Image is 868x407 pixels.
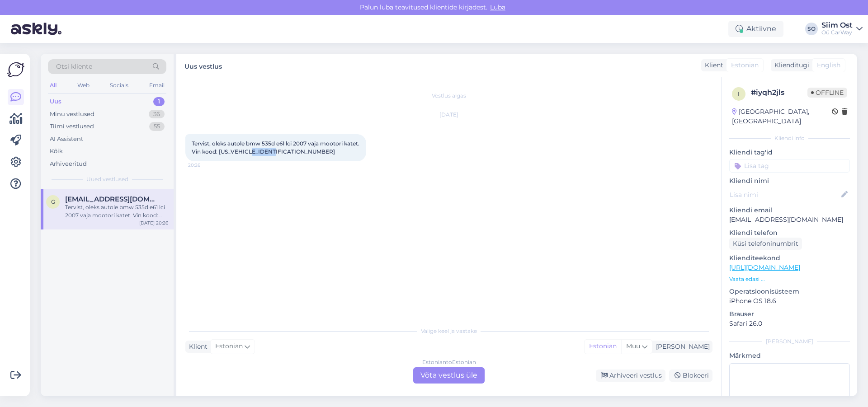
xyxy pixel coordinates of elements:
[729,253,850,263] p: Klienditeekond
[7,61,24,78] img: Askly Logo
[188,162,222,168] span: 20:26
[821,29,853,36] div: Oü CarWay
[821,22,853,29] div: Siim Ost
[729,263,800,271] a: [URL][DOMAIN_NAME]
[729,337,850,346] div: [PERSON_NAME]
[487,3,508,11] span: Luba
[626,342,640,350] span: Muu
[51,198,55,205] span: g
[729,287,850,296] p: Operatsioonisüsteem
[185,327,712,335] div: Valige keel ja vastake
[821,22,863,36] a: Siim OstOü CarWay
[50,135,83,144] div: AI Assistent
[738,90,740,97] span: i
[153,97,165,106] div: 1
[731,61,759,70] span: Estonian
[149,122,165,131] div: 55
[147,80,166,91] div: Email
[729,159,850,173] input: Lisa tag
[596,370,665,382] div: Arhiveeri vestlus
[65,195,159,203] span: gregorojala@gmail.com
[50,97,61,106] div: Uus
[729,238,802,250] div: Küsi telefoninumbrit
[751,87,807,98] div: # iyqh2jls
[75,80,91,91] div: Web
[184,59,222,71] label: Uus vestlus
[729,228,850,238] p: Kliendi telefon
[729,309,850,319] p: Brauser
[807,88,847,98] span: Offline
[56,62,92,71] span: Otsi kliente
[48,80,58,91] div: All
[108,80,130,91] div: Socials
[50,159,87,168] div: Arhiveeritud
[139,220,168,226] div: [DATE] 20:26
[817,61,840,70] span: English
[185,342,208,351] div: Klient
[729,215,850,225] p: [EMAIL_ADDRESS][DOMAIN_NAME]
[732,107,832,126] div: [GEOGRAPHIC_DATA], [GEOGRAPHIC_DATA]
[585,340,621,353] div: Estonian
[669,370,712,382] div: Blokeeri
[65,203,168,220] div: Tervist, oleks autole bmw 535d e61 lci 2007 vaja mootori katet. Vin kood: [US_VEHICLE_IDENTIFICAT...
[729,351,850,360] p: Märkmed
[729,148,850,157] p: Kliendi tag'id
[149,110,165,119] div: 36
[730,190,840,200] input: Lisa nimi
[771,61,809,70] div: Klienditugi
[729,319,850,328] p: Safari 26.0
[422,358,476,366] div: Estonian to Estonian
[185,92,712,100] div: Vestlus algas
[729,206,850,215] p: Kliendi email
[50,147,63,156] div: Kõik
[413,367,485,384] div: Võta vestlus üle
[729,176,850,186] p: Kliendi nimi
[729,275,850,283] p: Vaata edasi ...
[729,134,850,142] div: Kliendi info
[50,122,94,131] div: Tiimi vestlused
[50,110,94,119] div: Minu vestlused
[701,61,723,70] div: Klient
[185,111,712,119] div: [DATE]
[86,175,128,183] span: Uued vestlused
[192,140,361,155] span: Tervist, oleks autole bmw 535d e61 lci 2007 vaja mootori katet. Vin kood: [US_VEHICLE_IDENTIFICAT...
[728,21,783,37] div: Aktiivne
[729,296,850,306] p: iPhone OS 18.6
[805,23,818,35] div: SO
[215,342,243,351] span: Estonian
[652,342,710,351] div: [PERSON_NAME]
